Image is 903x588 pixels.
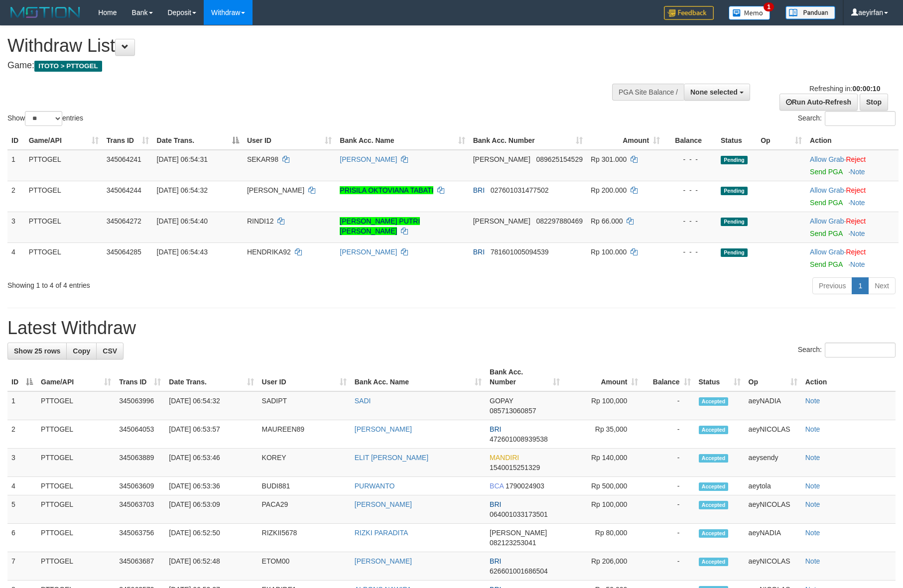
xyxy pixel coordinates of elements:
a: Note [850,199,865,207]
td: 345064053 [115,420,165,449]
td: [DATE] 06:53:46 [165,449,258,477]
span: ITOTO > PTTOGEL [34,61,102,72]
span: 345064241 [107,155,141,163]
img: Feedback.jpg [664,6,714,20]
a: Send PGA [810,230,842,237]
td: RIZKII5678 [258,524,351,552]
a: Note [805,454,820,462]
span: 345064244 [107,186,141,194]
a: Allow Grab [810,248,844,256]
td: · [806,242,899,273]
span: Accepted [699,529,729,538]
img: panduan.png [785,6,835,19]
a: Send PGA [810,260,842,268]
th: Trans ID: activate to sort column ascending [115,363,165,391]
td: [DATE] 06:52:50 [165,524,258,552]
th: ID: activate to sort column descending [7,363,37,391]
a: Note [850,168,865,176]
td: 1 [7,150,25,181]
a: Allow Grab [810,155,844,163]
td: PTTOGEL [37,552,115,581]
td: PTTOGEL [37,420,115,449]
td: aeyNICOLAS [745,420,801,449]
span: 1 [764,2,774,11]
td: PACA29 [258,495,351,524]
th: Action [801,363,896,391]
a: Reject [846,248,866,256]
a: Send PGA [810,199,842,207]
span: Rp 100.000 [591,248,627,256]
span: · [810,248,846,256]
a: Allow Grab [810,217,844,225]
th: Bank Acc. Name: activate to sort column ascending [351,363,486,391]
a: Run Auto-Refresh [779,94,858,111]
span: Pending [721,156,748,164]
td: PTTOGEL [37,477,115,495]
span: Pending [721,187,748,195]
td: 345063996 [115,391,165,420]
span: Accepted [699,454,729,463]
span: RINDI12 [247,217,274,225]
span: CSV [103,347,117,355]
a: Copy [66,343,97,359]
td: - [642,449,694,477]
span: Copy 1540015251329 to clipboard [490,464,540,471]
a: Note [805,529,820,537]
td: Rp 100,000 [564,495,642,524]
a: ELIT [PERSON_NAME] [355,454,428,462]
td: [DATE] 06:52:48 [165,552,258,581]
a: Allow Grab [810,186,844,194]
img: Button%20Memo.svg [729,6,771,20]
input: Search: [825,343,896,357]
span: [DATE] 06:54:40 [157,217,208,225]
span: Accepted [699,397,729,406]
th: Amount: activate to sort column ascending [564,363,642,391]
td: - [642,524,694,552]
th: Amount: activate to sort column ascending [587,131,664,150]
td: PTTOGEL [25,150,103,181]
td: - [642,552,694,581]
span: Copy 027601031477502 to clipboard [491,186,549,194]
td: [DATE] 06:53:36 [165,477,258,495]
span: HENDRIKA92 [247,248,291,256]
td: Rp 500,000 [564,477,642,495]
td: 5 [7,495,37,524]
span: Rp 66.000 [591,217,623,225]
span: Copy 1790024903 to clipboard [506,482,544,490]
div: - - - [668,185,713,195]
div: PGA Site Balance / [612,84,684,101]
div: - - - [668,216,713,226]
span: 345064285 [107,248,141,256]
td: PTTOGEL [37,524,115,552]
th: Status: activate to sort column ascending [695,363,745,391]
td: ETOM00 [258,552,351,581]
div: - - - [668,154,713,164]
h4: Game: [7,61,592,71]
a: Send PGA [810,168,842,176]
td: KOREY [258,449,351,477]
td: Rp 35,000 [564,420,642,449]
td: PTTOGEL [25,242,103,273]
div: Showing 1 to 4 of 4 entries [7,276,369,290]
th: Status [717,131,757,150]
button: None selected [684,84,750,101]
th: Bank Acc. Number: activate to sort column ascending [469,131,587,150]
td: 4 [7,242,25,273]
td: Rp 100,000 [564,391,642,420]
th: Trans ID: activate to sort column ascending [103,131,153,150]
span: Copy 085713060857 to clipboard [490,407,536,415]
h1: Latest Withdraw [7,318,896,338]
td: aeysendy [745,449,801,477]
td: 6 [7,524,37,552]
a: RIZKI PARADITA [355,529,408,537]
a: CSV [96,343,124,359]
span: Rp 301.000 [591,155,627,163]
th: User ID: activate to sort column ascending [258,363,351,391]
span: Copy 082297880469 to clipboard [536,217,583,225]
a: PURWANTO [355,482,395,490]
td: - [642,420,694,449]
th: ID [7,131,25,150]
td: PTTOGEL [37,495,115,524]
td: - [642,391,694,420]
span: 345064272 [107,217,141,225]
